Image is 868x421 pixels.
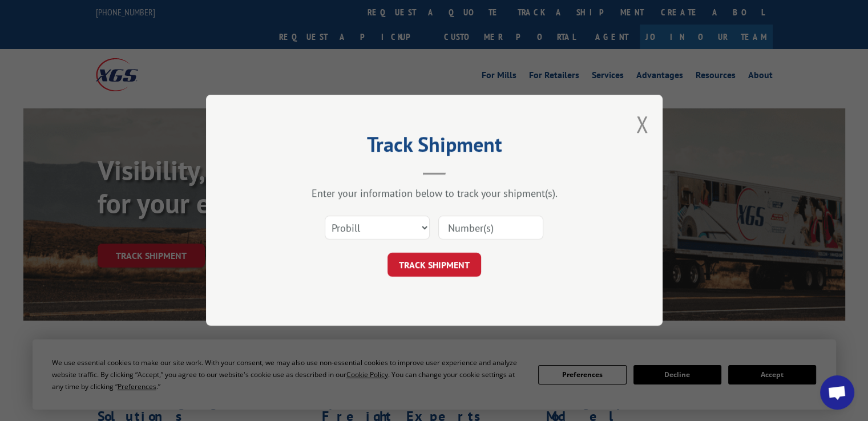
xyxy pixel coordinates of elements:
[263,187,605,200] div: Enter your information below to track your shipment(s).
[387,253,481,277] button: TRACK SHIPMENT
[263,136,605,158] h2: Track Shipment
[820,375,854,410] div: Open chat
[438,216,543,240] input: Number(s)
[636,109,648,139] button: Close modal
